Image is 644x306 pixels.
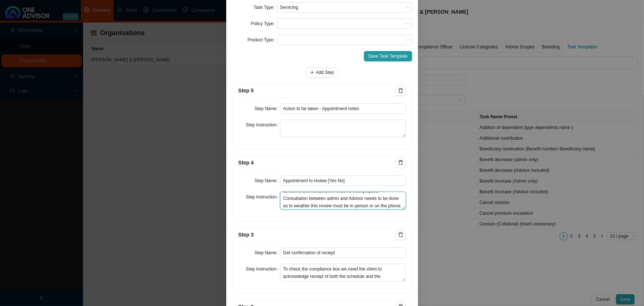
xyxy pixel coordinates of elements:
[316,69,334,76] span: Add Step
[306,67,338,78] button: Add Step
[280,192,406,210] textarea: If the client wants a review, please try find out what the concerns and needs are in order to bes...
[398,232,403,237] span: delete
[398,160,403,165] span: delete
[246,120,280,130] label: Step Instruction
[238,231,396,239] div: Step 3
[238,159,396,167] div: Step 4
[248,35,277,45] label: Product Type
[255,176,280,186] label: Step Name
[310,70,314,75] span: plus
[254,2,277,13] label: Task Type
[246,264,280,274] label: Step Instruction
[280,3,409,12] span: Servicing
[368,52,408,60] span: Save Task Template
[255,103,280,114] label: Step Name
[251,18,277,29] label: Policy Type
[238,86,396,95] div: Step 5
[364,51,412,61] button: Save Task Template
[280,264,406,282] textarea: To check the compliance box we need the client to acknowledge receipt of both the schedule and th...
[398,88,403,93] span: delete
[246,192,280,202] label: Step Instruction
[255,248,280,258] label: Step Name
